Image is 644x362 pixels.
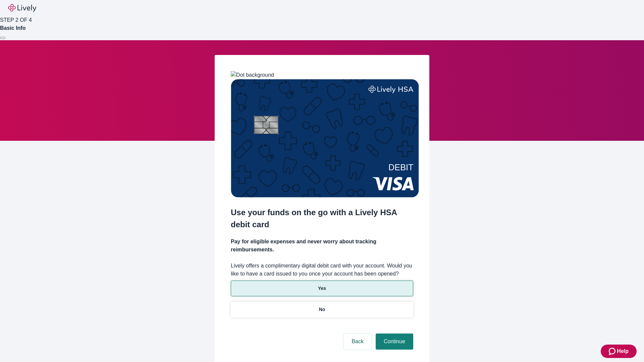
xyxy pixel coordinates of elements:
[617,347,629,355] span: Help
[318,285,326,292] p: Yes
[231,206,413,231] h2: Use your funds on the go with a Lively HSA debit card
[231,79,419,197] img: Debit card
[609,347,617,355] svg: Zendesk support icon
[231,262,413,278] label: Lively offers a complimentary digital debit card with your account. Would you like to have a card...
[319,306,325,313] p: No
[231,238,413,254] h4: Pay for eligible expenses and never worry about tracking reimbursements.
[343,334,372,350] button: Back
[376,334,413,350] button: Continue
[601,345,637,358] button: Zendesk support iconHelp
[231,71,274,79] img: Dot background
[8,4,36,12] img: Lively
[231,302,413,317] button: No
[231,281,413,296] button: Yes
